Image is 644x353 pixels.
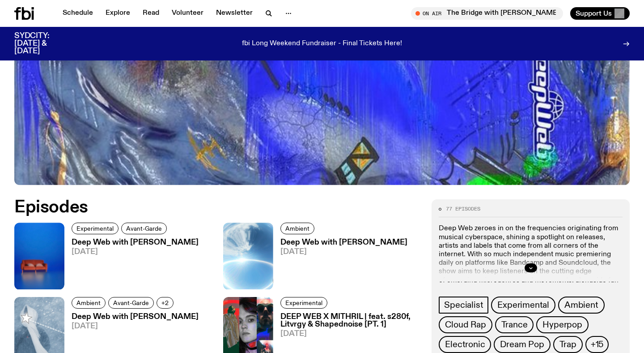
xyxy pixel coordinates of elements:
[439,225,623,294] p: Deep Web zeroes in on the frequencies originating from musical cyberspace, shining a spotlight on...
[14,199,421,215] h2: Episodes
[280,248,407,256] span: [DATE]
[558,297,605,314] a: Ambient
[280,223,314,234] a: Ambient
[273,239,407,289] a: Deep Web with [PERSON_NAME][DATE]
[585,336,609,353] button: +15
[100,7,136,20] a: Explore
[439,336,491,353] a: Electronic
[280,239,407,246] h3: Deep Web with [PERSON_NAME]
[280,330,421,338] span: [DATE]
[536,316,588,333] a: Hyperpop
[497,300,549,310] span: Experimental
[494,336,550,353] a: Dream Pop
[444,300,483,310] span: Specialist
[72,313,199,321] h3: Deep Web with [PERSON_NAME]
[576,9,612,17] span: Support Us
[491,297,555,314] a: Experimental
[242,40,402,48] p: fbi Long Weekend Fundraiser - Final Tickets Here!
[57,7,98,20] a: Schedule
[166,7,209,20] a: Volunteer
[157,297,174,309] button: +2
[501,320,528,330] span: Trance
[72,248,199,256] span: [DATE]
[14,32,72,55] h3: SYDCITY: [DATE] & [DATE]
[161,299,169,306] span: +2
[445,320,486,330] span: Cloud Rap
[285,299,322,306] span: Experimental
[439,316,492,333] a: Cloud Rap
[72,297,106,309] a: Ambient
[285,225,309,232] span: Ambient
[570,7,630,20] button: Support Us
[445,340,485,349] span: Electronic
[76,225,114,232] span: Experimental
[542,320,582,330] span: Hyperpop
[559,340,576,349] span: Trap
[280,297,327,309] a: Experimental
[495,316,534,333] a: Trance
[126,225,162,232] span: Avant-Garde
[591,340,603,349] span: +15
[76,299,101,306] span: Ambient
[439,297,488,314] a: Specialist
[280,313,421,328] h3: DEEP WEB X MITHRIL | feat. s280f, Litvrgy & Shapednoise [PT. 1]
[211,7,258,20] a: Newsletter
[500,340,544,349] span: Dream Pop
[64,239,199,289] a: Deep Web with [PERSON_NAME][DATE]
[411,7,563,20] button: On AirThe Bridge with [PERSON_NAME]
[564,300,598,310] span: Ambient
[108,297,154,309] a: Avant-Garde
[446,207,480,211] span: 77 episodes
[137,7,165,20] a: Read
[72,223,119,234] a: Experimental
[72,323,199,330] span: [DATE]
[121,223,167,234] a: Avant-Garde
[72,239,199,246] h3: Deep Web with [PERSON_NAME]
[553,336,583,353] a: Trap
[113,299,149,306] span: Avant-Garde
